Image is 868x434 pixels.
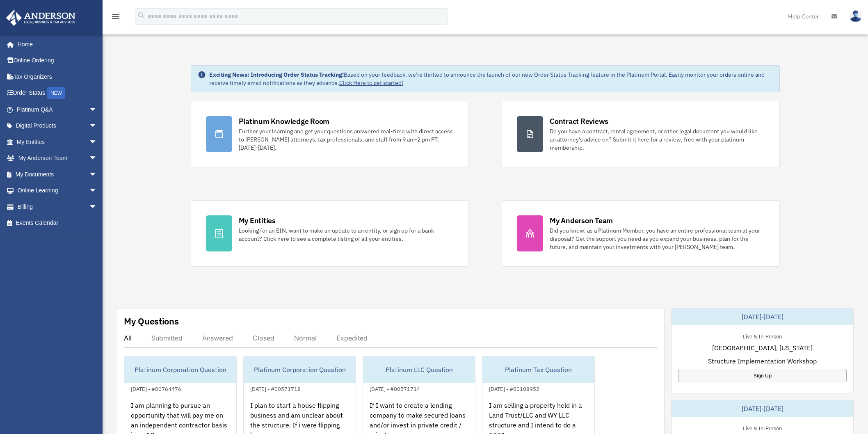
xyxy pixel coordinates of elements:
a: My Entities Looking for an EIN, want to make an update to an entity, or sign up for a bank accoun... [191,200,469,267]
div: [DATE] - #00764476 [124,384,188,393]
span: arrow_drop_down [89,134,105,151]
div: Submitted [151,334,183,342]
div: Based on your feedback, we're thrilled to announce the launch of our new Order Status Tracking fe... [209,71,773,87]
span: [GEOGRAPHIC_DATA], [US_STATE] [712,343,813,353]
span: arrow_drop_down [89,199,105,215]
div: Normal [294,334,317,342]
div: Closed [253,334,274,342]
i: search [137,11,146,20]
a: Billingarrow_drop_down [6,199,110,215]
div: [DATE]-[DATE] [672,400,853,417]
div: [DATE] - #00571714 [363,384,427,393]
div: Did you know, as a Platinum Member, you have an entire professional team at your disposal? Get th... [550,226,765,251]
div: Do you have a contract, rental agreement, or other legal document you would like an attorney's ad... [550,127,765,152]
img: Anderson Advisors Platinum Portal [4,10,78,26]
a: Tax Organizers [6,69,110,85]
a: Digital Productsarrow_drop_down [6,118,110,134]
div: Platinum Corporation Question [124,356,236,383]
div: Platinum LLC Question [363,356,475,383]
div: NEW [47,87,65,99]
a: My Anderson Teamarrow_drop_down [6,150,110,167]
a: Platinum Q&Aarrow_drop_down [6,101,110,118]
div: Expedited [336,334,368,342]
div: [DATE]-[DATE] [672,308,853,325]
a: menu [111,14,121,21]
div: My Anderson Team [550,215,613,226]
div: Looking for an EIN, want to make an update to an entity, or sign up for a bank account? Click her... [239,226,454,243]
span: arrow_drop_down [89,150,105,167]
strong: Exciting News: Introducing Order Status Tracking! [209,71,344,78]
a: Online Learningarrow_drop_down [6,183,110,199]
a: Platinum Knowledge Room Further your learning and get your questions answered real-time with dire... [191,101,469,167]
div: Live & In-Person [736,331,788,340]
a: Home [6,36,105,53]
div: My Entities [239,215,276,226]
a: Click Here to get started! [339,79,403,87]
span: arrow_drop_down [89,118,105,135]
a: My Anderson Team Did you know, as a Platinum Member, you have an entire professional team at your... [502,200,780,267]
img: User Pic [850,10,862,22]
span: arrow_drop_down [89,166,105,183]
a: Online Ordering [6,53,110,69]
div: Further your learning and get your questions answered real-time with direct access to [PERSON_NAM... [239,127,454,152]
div: Answered [202,334,233,342]
span: Structure Implementation Workshop [708,356,817,366]
div: Platinum Tax Question [482,356,594,383]
span: arrow_drop_down [89,183,105,199]
div: Platinum Corporation Question [244,356,356,383]
div: Live & In-Person [736,423,788,432]
a: Sign Up [678,369,847,382]
div: My Questions [124,315,179,327]
div: Platinum Knowledge Room [239,116,330,126]
a: My Entitiesarrow_drop_down [6,134,110,150]
div: [DATE] - #00108952 [482,384,546,393]
div: Contract Reviews [550,116,608,126]
a: Order StatusNEW [6,85,110,102]
div: All [124,334,132,342]
a: My Documentsarrow_drop_down [6,166,110,183]
div: [DATE] - #00571718 [244,384,307,393]
a: Contract Reviews Do you have a contract, rental agreement, or other legal document you would like... [502,101,780,167]
a: Events Calendar [6,215,110,231]
span: arrow_drop_down [89,101,105,118]
i: menu [111,11,121,21]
